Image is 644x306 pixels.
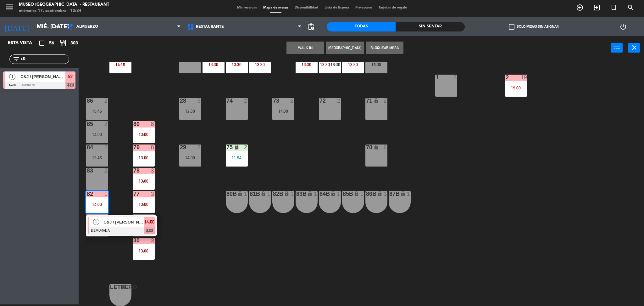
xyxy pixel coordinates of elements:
div: 2 [291,98,294,104]
div: 82B [273,191,273,197]
div: 1 [407,191,411,197]
span: Restaurante [196,25,224,29]
div: 13:00 [133,202,155,207]
div: miércoles 17. septiembre - 12:34 [19,8,109,14]
input: Filtrar por nombre... [20,56,69,63]
i: power_input [613,44,621,51]
div: 13:00 [133,132,155,137]
i: lock [400,191,406,196]
div: 1 [436,75,436,80]
i: lock [354,191,359,196]
i: lock [284,191,289,196]
span: Lista de Espera [321,6,352,9]
div: 73 [273,98,273,104]
div: 2 [104,121,108,127]
div: 13:30 [226,62,248,67]
i: lock [377,191,382,196]
div: 1 [128,284,131,290]
span: C&J / [PERSON_NAME] x 1 [20,73,65,80]
button: [GEOGRAPHIC_DATA] [326,42,364,54]
span: 56 [49,40,54,47]
span: pending_actions [307,23,315,31]
div: 14:30 [272,109,294,113]
div: 2 [384,98,387,104]
button: menu [5,2,14,14]
i: search [627,4,635,11]
span: Disponibilidad [291,6,321,9]
div: 13:30 [296,62,318,67]
i: lock [307,191,313,196]
div: 12:30 [179,109,201,113]
i: lock [330,191,336,196]
span: 1 [9,74,15,80]
div: Letrero [110,284,110,290]
div: Sin sentar [396,22,464,31]
div: 1 [314,191,318,197]
button: Bloquear Mesa [366,42,403,54]
div: 13:30 [249,62,271,67]
i: restaurant [59,39,67,47]
div: 86B [366,191,366,197]
span: C&J / [PERSON_NAME] x 1 [103,219,144,225]
div: 15:45 [86,109,108,113]
div: 3 [151,214,155,220]
div: 8 [151,144,155,150]
div: 85B [343,191,343,197]
span: 1 [93,219,99,225]
i: lock [374,98,379,103]
div: 82 [87,191,87,197]
div: Esta vista [3,39,45,47]
div: 3 [197,98,201,104]
div: 81 [87,214,87,220]
div: 2 [104,98,108,104]
div: 12:45 [86,156,108,160]
div: 13:30 [342,62,364,67]
div: 83 [87,168,87,173]
button: close [628,43,640,53]
div: 1 [244,191,248,197]
i: turned_in_not [610,4,618,11]
div: 81B [250,191,250,197]
div: 2 [244,144,248,150]
div: 2 [453,75,457,80]
div: 86 [87,98,87,104]
span: check_box_outline_blank [509,24,514,30]
i: exit_to_app [593,4,601,11]
i: filter_list [13,55,20,63]
div: 71 [366,98,366,104]
label: Solo mesas sin asignar [509,24,558,30]
span: Pre-acceso [352,6,375,9]
div: 3 [151,238,155,243]
div: 2 [506,75,506,80]
div: 3 [151,191,155,197]
div: 3 [151,168,155,173]
div: 14:15 [109,62,131,67]
div: 85 [87,121,87,127]
div: 1 [291,191,294,197]
div: 14:00 [86,202,108,207]
div: 2 [104,144,108,150]
div: 8 [151,121,155,127]
span: 13:30 [320,62,330,67]
i: menu [5,2,14,12]
i: lock [237,191,243,196]
i: add_circle_outline [576,4,584,11]
span: 82 [68,73,73,80]
button: power_input [611,43,623,53]
i: lock [121,284,126,290]
div: 2 [104,168,108,173]
span: 303 [70,40,78,47]
div: 2 [197,144,201,150]
div: 1 [104,191,108,197]
span: Mis reservas [234,6,260,9]
div: 15:00 [505,86,527,90]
